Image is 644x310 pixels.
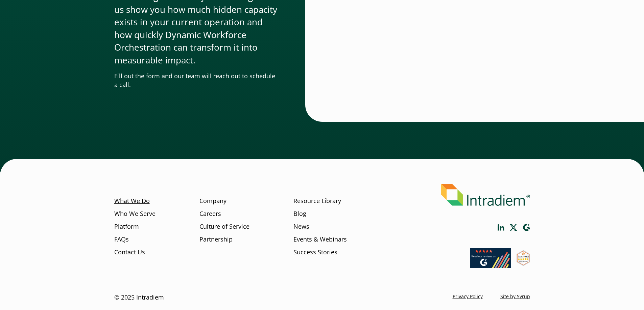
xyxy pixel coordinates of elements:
[199,197,226,205] a: Company
[293,222,309,231] a: News
[293,235,347,244] a: Events & Webinars
[199,222,249,231] a: Culture of Service
[293,197,341,205] a: Resource Library
[199,209,221,218] a: Careers
[114,293,164,302] p: © 2025 Intradiem
[441,184,530,206] img: Intradiem
[114,235,129,244] a: FAQs
[293,209,306,218] a: Blog
[114,72,278,89] p: Fill out the form and our team will reach out to schedule a call.
[523,224,530,231] a: Link opens in a new window
[510,224,517,231] a: Link opens in a new window
[517,259,530,267] a: Link opens in a new window
[114,209,156,218] a: Who We Serve
[500,293,530,300] a: Site by Syrup
[199,235,233,244] a: Partnership
[114,197,150,205] a: What We Do
[517,250,530,266] img: SourceForge User Reviews
[470,248,511,268] img: Read our reviews on G2
[453,293,483,300] a: Privacy Policy
[498,224,504,231] a: Link opens in a new window
[114,222,139,231] a: Platform
[293,248,337,256] a: Success Stories
[114,248,145,256] a: Contact Us
[470,262,511,270] a: Link opens in a new window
